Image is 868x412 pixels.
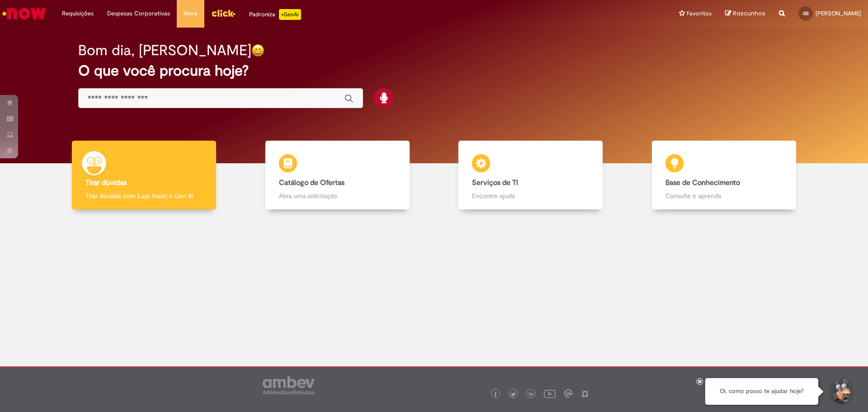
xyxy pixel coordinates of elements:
p: Consulte e aprenda [665,191,783,200]
img: logo_footer_naosei.png [581,389,589,398]
span: GS [803,10,809,16]
p: Tirar dúvidas com Lupi Assist e Gen Ai [85,191,203,200]
img: ServiceNow [1,5,47,23]
b: Catálogo de Ofertas [279,178,344,187]
b: Base de Conhecimento [665,178,740,187]
h2: Bom dia, [PERSON_NAME] [78,43,251,58]
span: Requisições [62,9,94,18]
h2: O que você procura hoje? [78,63,790,79]
img: click_logo_yellow_360x200.png [211,6,236,20]
span: Rascunhos [733,9,765,18]
span: Despesas Corporativas [107,9,170,18]
p: +GenAi [279,9,301,20]
a: Rascunhos [725,9,765,18]
button: Iniciar Conversa de Suporte [827,378,854,405]
p: Abra uma solicitação [279,191,396,200]
img: logo_footer_linkedin.png [529,392,533,397]
a: Base de Conhecimento Consulte e aprenda [627,141,821,210]
div: Oi, como posso te ajudar hoje? [705,378,818,405]
img: happy-face.png [251,44,264,57]
a: Tirar dúvidas Tirar dúvidas com Lupi Assist e Gen Ai [47,141,241,210]
div: Padroniza [249,9,301,20]
img: logo_footer_workplace.png [564,389,572,398]
span: Favoritos [687,9,712,18]
b: Tirar dúvidas [85,178,127,187]
b: Serviços de TI [472,178,518,187]
p: Encontre ajuda [472,191,589,200]
a: Catálogo de Ofertas Abra uma solicitação [241,141,434,210]
a: Serviços de TI Encontre ajuda [434,141,627,210]
img: logo_footer_ambev_rotulo_gray.png [263,376,315,394]
span: More [184,9,198,18]
span: [PERSON_NAME] [816,9,861,17]
img: logo_footer_youtube.png [544,388,556,399]
img: logo_footer_facebook.png [493,392,498,397]
img: logo_footer_twitter.png [511,392,515,397]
